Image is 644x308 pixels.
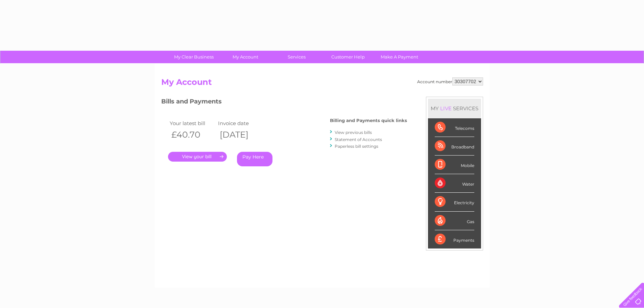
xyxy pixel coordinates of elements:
h4: Billing and Payments quick links [330,118,407,123]
td: Invoice date [216,119,265,128]
a: My Clear Business [166,51,222,63]
div: Water [435,174,474,193]
a: Customer Help [320,51,376,63]
div: Mobile [435,156,474,174]
td: Your latest bill [168,119,217,128]
a: Paperless bill settings [335,144,378,149]
a: My Account [217,51,273,63]
h3: Bills and Payments [161,97,407,109]
div: Broadband [435,137,474,156]
a: Services [269,51,325,63]
a: Statement of Accounts [335,137,382,142]
a: View previous bills [335,130,372,135]
div: Telecoms [435,118,474,137]
a: Pay Here [237,152,272,166]
div: LIVE [439,105,453,112]
div: Electricity [435,193,474,211]
th: [DATE] [216,128,265,142]
div: Account number [417,77,483,86]
h2: My Account [161,77,483,90]
div: Payments [435,230,474,248]
a: Make A Payment [372,51,427,63]
th: £40.70 [168,128,217,142]
div: Gas [435,212,474,230]
div: MY SERVICES [428,99,481,118]
a: . [168,152,227,162]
